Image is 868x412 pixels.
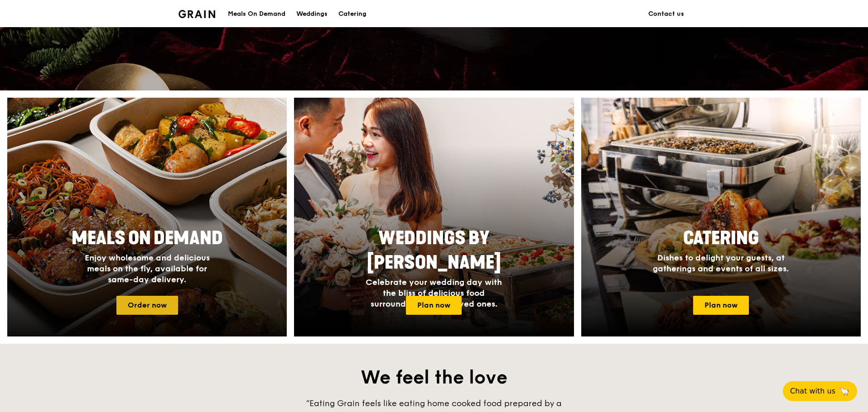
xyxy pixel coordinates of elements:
[683,227,759,249] span: Catering
[406,296,462,315] a: Plan now
[7,98,287,336] a: Meals On DemandEnjoy wholesome and delicious meals on the fly, available for same-day delivery.Or...
[296,0,328,28] div: Weddings
[783,381,857,401] button: Chat with us🦙
[72,227,223,249] span: Meals On Demand
[643,0,690,28] a: Contact us
[581,98,861,336] a: CateringDishes to delight your guests, at gatherings and events of all sizes.Plan now
[291,0,333,28] a: Weddings
[366,277,502,309] span: Celebrate your wedding day with the bliss of delicious food surrounded by your loved ones.
[839,386,850,397] span: 🦙
[333,0,372,28] a: Catering
[294,98,574,336] img: weddings-card.4f3003b8.jpg
[178,10,215,18] img: Grain
[581,98,861,336] img: catering-card.e1cfaf3e.jpg
[85,253,210,284] span: Enjoy wholesome and delicious meals on the fly, available for same-day delivery.
[294,98,574,336] a: Weddings by [PERSON_NAME]Celebrate your wedding day with the bliss of delicious food surrounded b...
[338,0,366,28] div: Catering
[790,386,835,397] span: Chat with us
[116,296,178,315] a: Order now
[367,227,501,274] span: Weddings by [PERSON_NAME]
[653,253,789,274] span: Dishes to delight your guests, at gatherings and events of all sizes.
[228,0,285,28] div: Meals On Demand
[693,296,749,315] a: Plan now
